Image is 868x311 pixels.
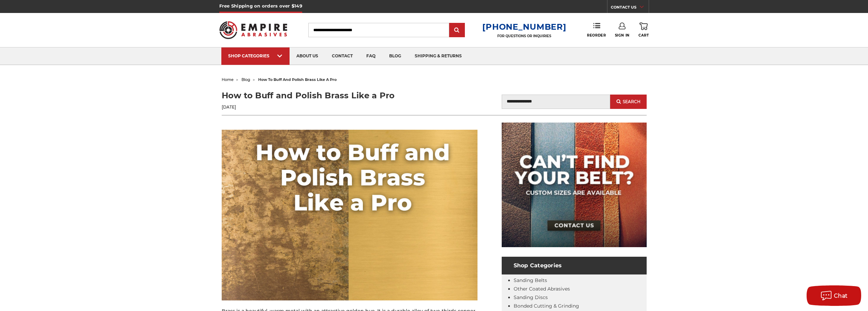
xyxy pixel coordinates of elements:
[450,24,464,37] input: Submit
[638,23,649,38] a: Cart
[514,303,579,309] a: Bonded Cutting & Grinding
[219,17,288,43] img: Empire Abrasives
[482,22,566,32] a: [PHONE_NUMBER]
[482,34,566,38] p: FOR QUESTIONS OR INQUIRIES
[325,47,359,65] a: contact
[502,257,647,274] h4: Shop Categories
[623,99,641,104] span: Search
[807,285,861,306] button: Chat
[222,104,434,110] p: [DATE]
[587,33,606,38] span: Reorder
[222,89,434,102] h1: How to Buff and Polish Brass Like a Pro
[359,47,382,65] a: faq
[228,53,283,58] div: SHOP CATEGORIES
[502,123,647,247] img: promo banner for custom belts.
[290,47,325,65] a: about us
[222,77,234,82] a: home
[610,95,646,109] button: Search
[258,77,337,82] span: how to buff and polish brass like a pro
[834,293,848,299] span: Chat
[408,47,469,65] a: shipping & returns
[241,77,250,82] a: blog
[514,294,548,300] a: Sanding Discs
[615,33,630,38] span: Sign In
[611,3,649,13] a: CONTACT US
[514,277,547,283] a: Sanding Belts
[222,130,477,300] img: How to buff and polish brass like a pro - clean tarnish and get a mirror reflection finish
[514,286,570,292] a: Other Coated Abrasives
[638,33,649,38] span: Cart
[587,23,606,37] a: Reorder
[382,47,408,65] a: blog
